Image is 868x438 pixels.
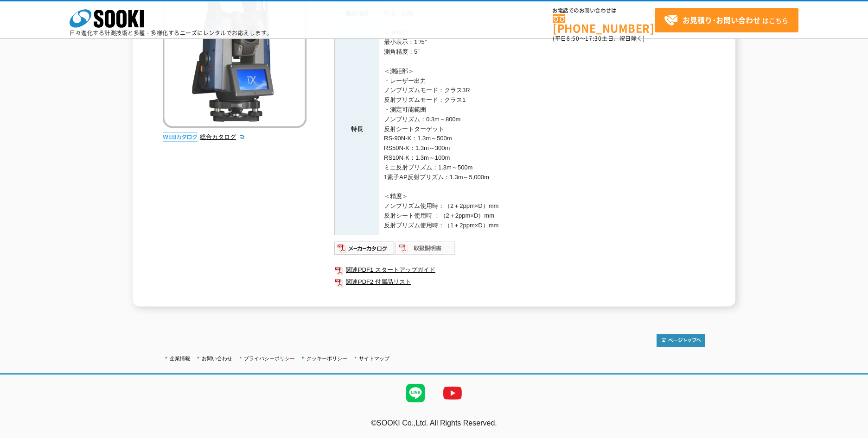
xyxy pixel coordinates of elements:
[657,334,705,347] img: トップページへ
[397,375,434,412] img: LINE
[553,8,655,13] span: お電話でのお問い合わせは
[664,13,788,27] span: はこちら
[395,247,456,254] a: 取扱説明書
[379,23,705,235] td: ＜測角部＞ 最小表示：1″/5″ 測角精度：5″ ＜測距部＞ ・レーザー出力 ノンプリズムモード：クラス3R 反射プリズムモード：クラス1 ・測定可能範囲 ノンプリズム：0.3m～800m 反射...
[306,356,347,361] a: クッキーポリシー
[163,132,198,142] img: webカタログ
[567,34,580,43] span: 8:50
[553,34,645,43] span: (平日 ～ 土日、祝日除く)
[70,30,273,36] p: 日々進化する計測技術と多種・多様化するニーズにレンタルでお応えします。
[832,429,868,437] a: テストMail
[200,133,245,140] a: 総合カタログ
[553,14,655,33] a: [PHONE_NUMBER]
[334,241,395,256] img: メーカーカタログ
[335,23,379,235] th: 特長
[202,356,232,361] a: お問い合わせ
[655,8,798,32] a: お見積り･お問い合わせはこちら
[434,375,471,412] img: YouTube
[585,34,602,43] span: 17:30
[395,241,456,256] img: 取扱説明書
[334,264,705,276] a: 関連PDF1 スタートアップガイド
[244,356,295,361] a: プライバシーポリシー
[334,247,395,254] a: メーカーカタログ
[170,356,190,361] a: 企業情報
[334,276,705,288] a: 関連PDF2 付属品リスト
[683,14,760,25] strong: お見積り･お問い合わせ
[359,356,389,361] a: サイトマップ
